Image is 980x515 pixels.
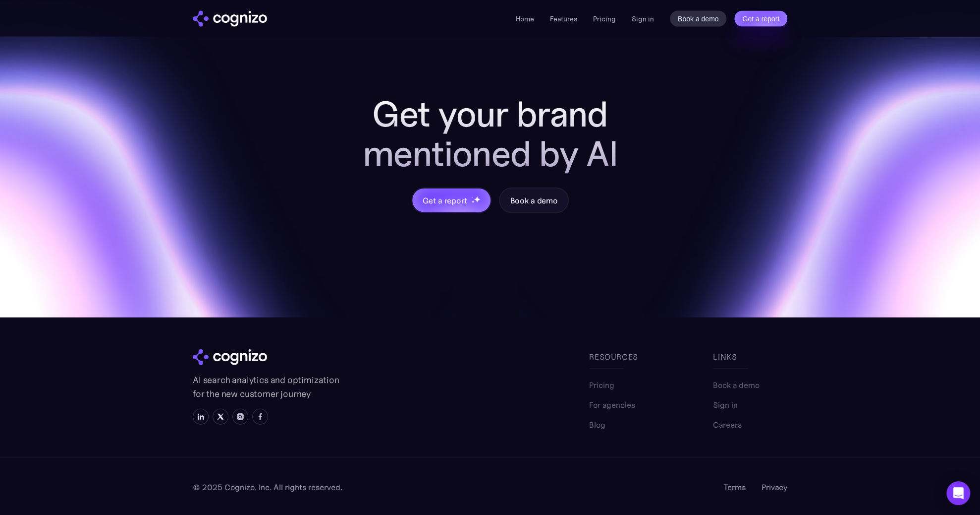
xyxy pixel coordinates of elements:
[589,351,663,363] div: Resources
[670,11,727,27] a: Book a demo
[713,351,787,363] div: links
[510,194,557,206] div: Book a demo
[193,481,342,493] div: © 2025 Cognizo, Inc. All rights reserved.
[713,419,742,431] a: Careers
[589,419,605,431] a: Blog
[516,14,534,23] a: Home
[193,349,267,365] img: cognizo logo
[762,481,787,493] a: Privacy
[723,481,746,493] a: Terms
[193,11,267,27] img: cognizo logo
[474,196,480,202] img: star
[193,11,267,27] a: home
[471,197,473,198] img: star
[713,399,738,411] a: Sign in
[193,373,341,401] p: AI search analytics and optimization for the new customer journey
[946,481,970,505] div: Open Intercom Messenger
[217,413,224,421] img: X icon
[499,188,568,213] a: Book a demo
[734,11,787,27] a: Get a report
[713,379,760,391] a: Book a demo
[550,14,577,23] a: Features
[471,200,475,204] img: star
[589,399,635,411] a: For agencies
[422,194,467,206] div: Get a report
[589,379,614,391] a: Pricing
[411,188,491,213] a: Get a reportstarstarstar
[197,413,205,421] img: LinkedIn icon
[331,94,649,174] h2: Get your brand mentioned by AI
[593,14,616,23] a: Pricing
[632,13,654,25] a: Sign in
